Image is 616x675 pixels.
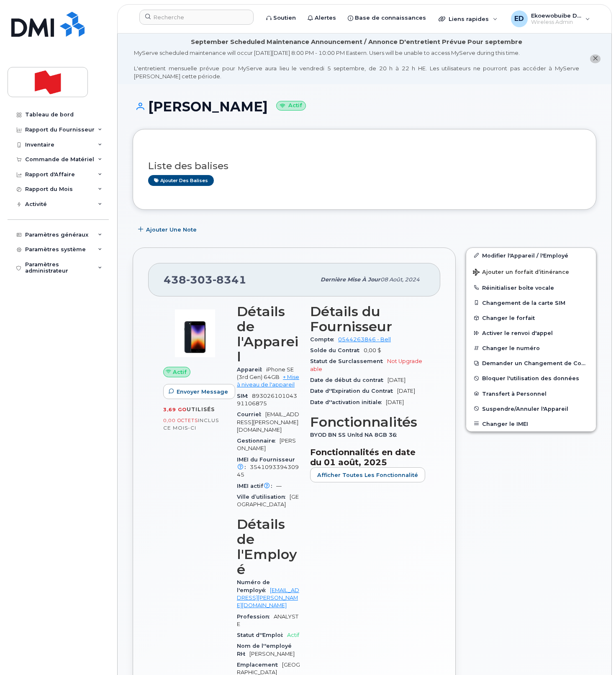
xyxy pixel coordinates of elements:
span: 8341 [213,273,246,286]
small: Actif [276,101,306,111]
button: Bloquer l'utilisation des données [466,371,596,386]
span: Courriel [237,411,265,417]
button: Changer le IMEI [466,416,596,431]
span: Statut d''Emploi [237,632,287,638]
span: Solde du Contrat [310,347,364,353]
button: Ajouter un forfait d’itinérance [466,263,596,280]
span: 3,69 Go [163,407,187,412]
h3: Détails de l'Employé [237,517,300,577]
a: [EMAIL_ADDRESS][PERSON_NAME][DOMAIN_NAME] [237,587,299,609]
span: utilisés [187,406,215,412]
a: Modifier l'Appareil / l'Employé [466,248,596,263]
h3: Détails du Fournisseur [310,304,425,334]
button: Ajouter une Note [133,222,204,237]
span: ANALYSTE [237,613,298,627]
h1: [PERSON_NAME] [133,99,596,114]
span: Not Upgradeable [310,358,422,372]
span: BYOD BN SS Unltd NA 8GB 36 [310,432,401,438]
span: IMEI actif [237,483,276,489]
span: Date d''Expiration du Contrat [310,388,397,394]
img: image20231002-3703462-1angbar.jpeg [170,308,220,358]
button: Changement de la carte SIM [466,295,596,310]
button: Afficher Toutes les Fonctionnalité [310,467,425,482]
span: [EMAIL_ADDRESS][PERSON_NAME][DOMAIN_NAME] [237,411,299,433]
button: Suspendre/Annuler l'Appareil [466,401,596,416]
span: Envoyer Message [177,388,228,396]
span: Ajouter un forfait d’itinérance [473,269,569,277]
span: 08 août, 2024 [380,276,420,283]
span: 0,00 $ [364,347,381,353]
a: Ajouter des balises [148,175,214,185]
span: inclus ce mois-ci [163,417,219,431]
button: Envoyer Message [163,384,235,399]
span: Date de début du contrat [310,377,388,383]
button: Changer le numéro [466,340,596,356]
span: Date d''activation initiale [310,399,386,405]
h3: Détails de l'Appareil [237,304,300,364]
span: Dernière mise à jour [321,276,380,283]
span: Profession [237,613,274,620]
span: [PERSON_NAME] [249,651,295,657]
span: Appareil [237,366,266,373]
span: [DATE] [388,377,406,383]
span: Compte [310,336,338,343]
span: Numéro de l'employé [237,579,270,593]
span: Actif [173,368,187,376]
span: [DATE] [397,388,415,394]
h3: Liste des balises [148,161,581,171]
span: Activer le renvoi d'appel [482,330,553,336]
span: 0,00 Octets [163,417,198,423]
span: Changer le forfait [482,315,535,321]
button: Demander un Changement de Compte [466,356,596,371]
span: [DATE] [386,399,404,405]
button: close notification [590,54,601,63]
span: Gestionnaire [237,438,280,444]
span: Ville d’utilisation [237,494,290,500]
button: Changer le forfait [466,310,596,325]
span: Suspendre/Annuler l'Appareil [482,405,568,412]
h3: Fonctionnalités [310,415,425,430]
span: Afficher Toutes les Fonctionnalité [317,471,418,479]
span: Emplacement [237,662,282,668]
div: MyServe scheduled maintenance will occur [DATE][DATE] 8:00 PM - 10:00 PM Eastern. Users will be u... [134,49,579,80]
span: Ajouter une Note [146,226,197,234]
button: Transfert à Personnel [466,386,596,401]
span: IMEI du Fournisseur [237,456,295,470]
button: Réinitialiser boîte vocale [466,280,596,295]
span: 89302610104391106875 [237,393,297,407]
span: — [276,483,282,489]
span: Statut de Surclassement [310,358,387,364]
span: 438 [164,273,246,286]
span: 303 [186,273,213,286]
h3: Fonctionnalités en date du 01 août, 2025 [310,447,425,467]
div: September Scheduled Maintenance Announcement / Annonce D'entretient Prévue Pour septembre [191,38,522,46]
a: 0544263846 - Bell [338,336,391,343]
span: 354109339430945 [237,464,299,478]
span: Actif [287,632,299,638]
span: Nom de l''employé RH [237,643,292,657]
button: Activer le renvoi d'appel [466,325,596,340]
span: SIM [237,393,252,399]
